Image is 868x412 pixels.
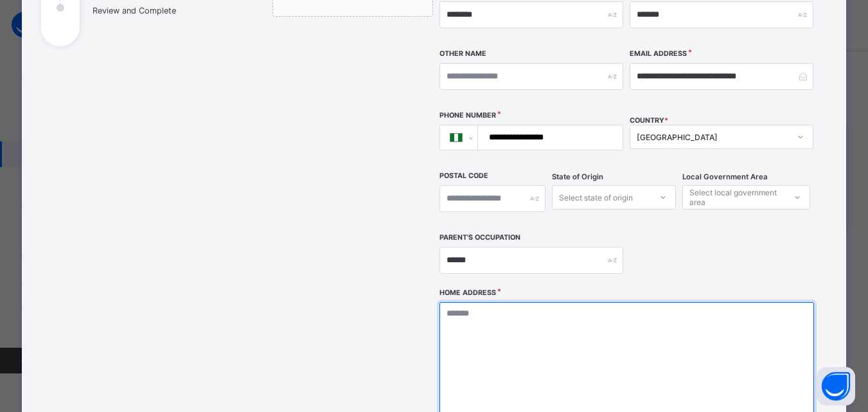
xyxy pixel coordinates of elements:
label: Email Address [630,49,687,58]
span: State of Origin [552,172,603,181]
span: COUNTRY [630,116,668,125]
label: Home Address [439,289,496,297]
label: Phone Number [439,111,496,120]
div: Select local government area [689,185,784,210]
div: [GEOGRAPHIC_DATA] [637,132,790,142]
label: Postal Code [439,172,488,180]
span: Local Government Area [682,172,768,181]
div: Select state of origin [559,185,633,210]
label: Other Name [439,49,486,58]
label: Parent's Occupation [439,233,520,242]
button: Open asap [817,367,855,406]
